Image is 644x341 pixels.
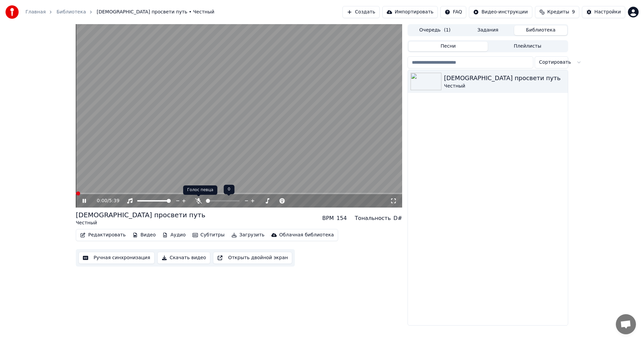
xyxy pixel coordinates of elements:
button: Плейлисты [488,42,567,51]
button: Скачать видео [157,252,211,264]
button: Библиотека [514,25,567,35]
span: ( 1 ) [444,27,450,34]
span: [DEMOGRAPHIC_DATA] просвети путь • Честный [97,9,214,15]
button: Ручная синхронизация [78,252,155,264]
button: Субтитры [190,230,227,240]
nav: breadcrumb [25,9,214,15]
img: youka [5,5,19,19]
div: Голос певца [183,185,217,195]
button: Видео-инструкции [469,6,532,18]
span: 9 [572,9,575,15]
div: / [97,197,113,204]
button: Видео [130,230,159,240]
span: 5:39 [109,197,119,204]
button: Аудио [160,230,188,240]
div: Честный [76,220,205,226]
div: Открытый чат [616,314,636,334]
button: Загрузить [229,230,267,240]
div: [DEMOGRAPHIC_DATA] просвети путь [444,73,565,83]
div: Настройки [594,9,621,15]
button: Открыть двойной экран [213,252,292,264]
button: Создать [342,6,379,18]
a: Главная [25,9,46,15]
button: FAQ [440,6,466,18]
div: BPM [322,214,334,222]
span: Кредиты [547,9,569,15]
div: 0 [224,185,234,194]
a: Библиотека [56,9,86,15]
button: Очередь [409,25,462,35]
div: [DEMOGRAPHIC_DATA] просвети путь [76,210,205,220]
div: D# [393,214,402,222]
button: Задания [462,25,515,35]
button: Импортировать [382,6,438,18]
div: Честный [444,83,565,90]
div: Тональность [355,214,391,222]
div: 154 [336,214,347,222]
span: 0:00 [97,197,107,204]
div: Облачная библиотека [279,232,334,238]
button: Песни [409,42,488,51]
button: Кредиты9 [535,6,579,18]
button: Редактировать [77,230,128,240]
span: Сортировать [539,59,571,66]
button: Настройки [582,6,625,18]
